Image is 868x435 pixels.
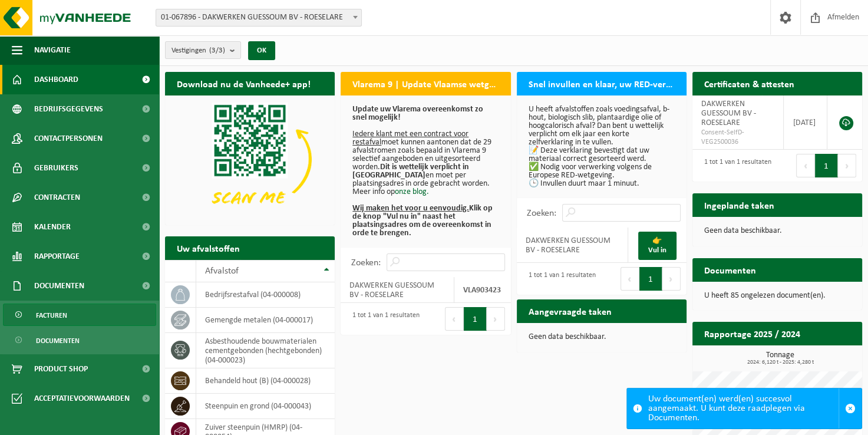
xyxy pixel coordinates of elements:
[352,106,499,238] p: moet kunnen aantonen dat de 29 afvalstromen zoals bepaald in Vlarema 9 selectief aangeboden en ui...
[346,306,420,332] div: 1 tot 1 van 1 resultaten
[352,204,469,213] u: Wij maken het voor u eenvoudig.
[517,299,623,322] h2: Aangevraagde taken
[487,307,505,331] button: Next
[621,267,639,291] button: Previous
[698,360,862,365] span: 2024: 6,120 t - 2025: 4,280 t
[3,329,156,351] a: Documenten
[34,35,71,65] span: Navigatie
[692,193,786,216] h2: Ingeplande taken
[34,271,84,301] span: Documenten
[34,384,130,413] span: Acceptatievoorwaarden
[3,304,156,326] a: Facturen
[692,72,806,95] h2: Certificaten & attesten
[196,333,335,368] td: asbesthoudende bouwmaterialen cementgebonden (hechtgebonden) (04-000023)
[341,72,510,95] h2: Vlarema 9 | Update Vlaamse wetgeving
[209,47,225,54] count: (3/3)
[648,388,839,429] div: Uw document(en) werd(en) succesvol aangemaakt. U kunt deze raadplegen via Documenten.
[165,41,241,59] button: Vestigingen(3/3)
[34,153,78,183] span: Gebruikers
[34,124,103,153] span: Contactpersonen
[529,333,675,341] p: Geen data beschikbaar.
[529,106,675,188] p: U heeft afvalstoffen zoals voedingsafval, b-hout, biologisch slib, plantaardige olie of hoogcalor...
[171,42,225,60] span: Vestigingen
[36,304,67,327] span: Facturen
[395,187,429,196] a: onze blog.
[704,227,850,235] p: Geen data beschikbaar.
[698,351,862,365] h3: Tonnage
[196,282,335,308] td: bedrijfsrestafval (04-000008)
[352,130,468,147] u: Iedere klant met een contract voor restafval
[638,232,676,260] a: 👉 Vul in
[796,154,815,177] button: Previous
[838,154,856,177] button: Next
[463,286,501,295] strong: VLA903423
[662,267,681,291] button: Next
[36,329,80,352] span: Documenten
[34,65,78,94] span: Dashboard
[517,72,687,95] h2: Snel invullen en klaar, uw RED-verklaring voor 2025
[704,292,850,300] p: U heeft 85 ongelezen document(en).
[165,236,252,259] h2: Uw afvalstoffen
[196,368,335,394] td: behandeld hout (B) (04-000028)
[156,9,362,27] span: 01-067896 - DAKWERKEN GUESSOUM BV - ROESELARE
[205,266,239,276] span: Afvalstof
[34,94,103,124] span: Bedrijfsgegevens
[341,277,454,303] td: DAKWERKEN GUESSOUM BV - ROESELARE
[352,163,469,180] b: Dit is wettelijk verplicht in [GEOGRAPHIC_DATA]
[639,267,662,291] button: 1
[196,308,335,333] td: gemengde metalen (04-000017)
[774,345,861,368] a: Bekijk rapportage
[165,72,322,95] h2: Download nu de Vanheede+ app!
[523,266,596,292] div: 1 tot 1 van 1 resultaten
[784,95,827,150] td: [DATE]
[701,128,775,147] span: Consent-SelfD-VEG2500036
[701,100,756,127] span: DAKWERKEN GUESSOUM BV - ROESELARE
[156,9,361,26] span: 01-067896 - DAKWERKEN GUESSOUM BV - ROESELARE
[248,41,275,60] button: OK
[464,307,487,331] button: 1
[352,105,483,122] b: Update uw Vlarema overeenkomst zo snel mogelijk!
[34,212,71,242] span: Kalender
[351,258,381,268] label: Zoeken:
[165,95,335,223] img: Download de VHEPlus App
[445,307,464,331] button: Previous
[352,204,493,238] b: Klik op de knop "Vul nu in" naast het plaatsingsadres om de overeenkomst in orde te brengen.
[34,354,88,384] span: Product Shop
[34,183,80,212] span: Contracten
[698,153,771,179] div: 1 tot 1 van 1 resultaten
[692,322,812,345] h2: Rapportage 2025 / 2024
[815,154,838,177] button: 1
[527,209,556,218] label: Zoeken:
[692,258,768,281] h2: Documenten
[34,242,80,271] span: Rapportage
[517,228,628,263] td: DAKWERKEN GUESSOUM BV - ROESELARE
[196,394,335,419] td: steenpuin en grond (04-000043)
